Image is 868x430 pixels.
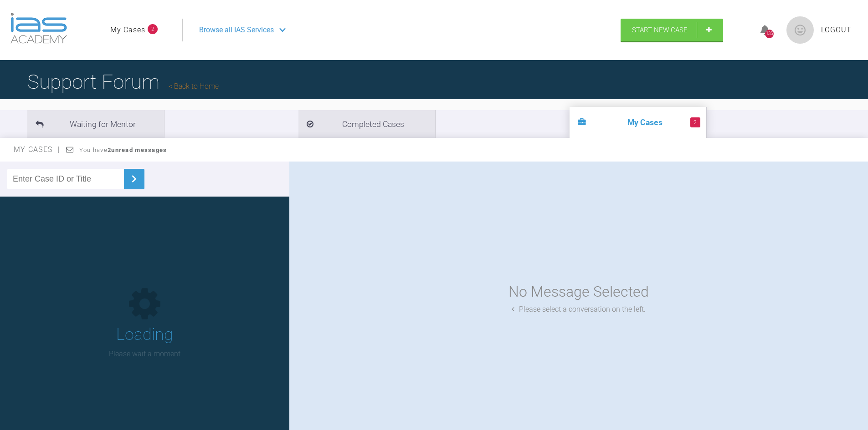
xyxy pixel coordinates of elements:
img: chevronRight.28bd32b0.svg [127,172,141,186]
div: 135 [765,30,774,38]
a: Back to Home [169,82,219,91]
div: Please select a conversation on the left. [512,304,646,315]
span: You have [79,147,167,153]
h1: Loading [116,322,173,348]
img: logo-light.3e3ef733.png [10,13,67,44]
li: Completed Cases [298,110,435,138]
p: Please wait a moment [109,348,180,360]
a: Start New Case [621,19,723,41]
span: 2 [148,24,158,34]
li: Waiting for Mentor [27,110,164,138]
span: My Cases [14,145,61,154]
a: My Cases [110,24,145,36]
h1: Support Forum [27,66,219,98]
img: profile.png [786,16,814,44]
span: Start New Case [632,26,688,34]
li: My Cases [570,107,706,138]
div: No Message Selected [508,280,649,304]
a: Logout [821,24,852,36]
span: 2 [690,117,700,127]
strong: 2 unread messages [108,147,167,153]
input: Enter Case ID or Title [7,169,124,189]
span: Browse all IAS Services [199,24,274,36]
